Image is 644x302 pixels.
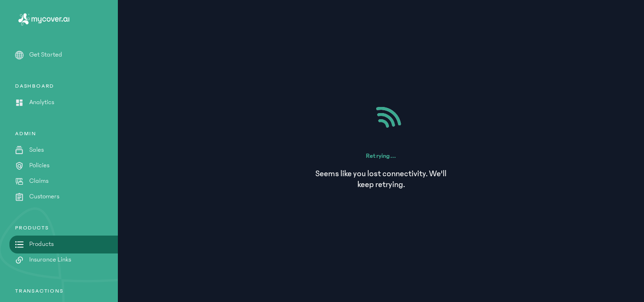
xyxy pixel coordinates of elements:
[29,192,59,202] p: Customers
[29,255,71,265] p: Insurance Links
[29,161,50,171] p: Policies
[29,145,44,155] p: Sales
[29,239,54,249] p: Products
[29,50,62,60] p: Get Started
[29,176,49,186] p: Claims
[29,98,54,107] p: Analytics
[310,169,452,190] p: Seems like you lost connectivity. We'll keep retrying.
